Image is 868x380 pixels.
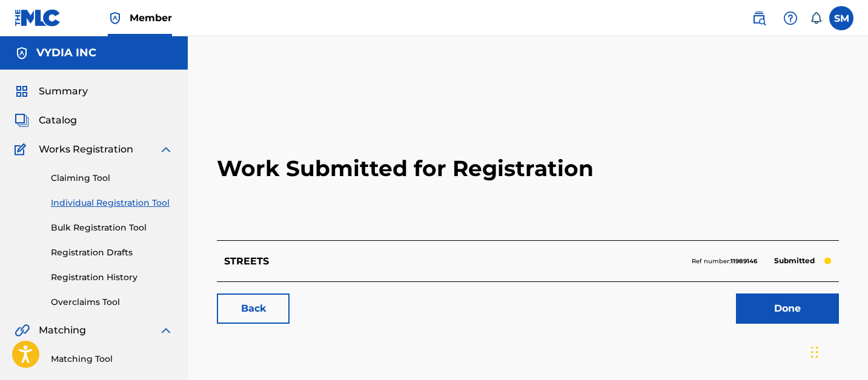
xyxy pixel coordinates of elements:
[15,84,29,99] img: Summary
[15,113,29,128] img: Catalog
[15,46,29,61] img: Accounts
[810,12,822,24] div: Notifications
[834,226,868,323] iframe: Resource Center
[108,11,122,25] img: Top Rightsholder
[731,257,757,265] strong: 11989146
[15,113,77,128] a: CatalogCatalog
[15,9,61,27] img: MLC Logo
[159,323,173,338] img: expand
[39,113,77,128] span: Catalog
[159,142,173,157] img: expand
[807,322,868,380] iframe: Chat Widget
[15,84,88,99] a: SummarySummary
[217,97,839,240] h2: Work Submitted for Registration
[39,84,88,99] span: Summary
[51,197,173,209] a: Individual Registration Tool
[39,142,133,157] span: Works Registration
[768,252,821,269] p: Submitted
[736,293,839,324] a: Done
[224,254,269,269] p: STREETS
[51,296,173,309] a: Overclaims Tool
[783,11,798,25] img: help
[51,271,173,284] a: Registration History
[15,323,30,338] img: Matching
[747,6,771,30] a: Public Search
[51,246,173,259] a: Registration Drafts
[39,323,86,338] span: Matching
[752,11,766,25] img: search
[51,172,173,185] a: Claiming Tool
[829,6,853,30] div: User Menu
[217,293,290,324] a: Back
[15,142,30,157] img: Works Registration
[692,256,757,267] p: Ref number:
[51,353,173,365] a: Matching Tool
[36,46,96,60] h5: VYDIA INC
[51,221,173,234] a: Bulk Registration Tool
[130,11,172,25] span: Member
[778,6,803,30] div: Help
[811,334,818,370] div: Drag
